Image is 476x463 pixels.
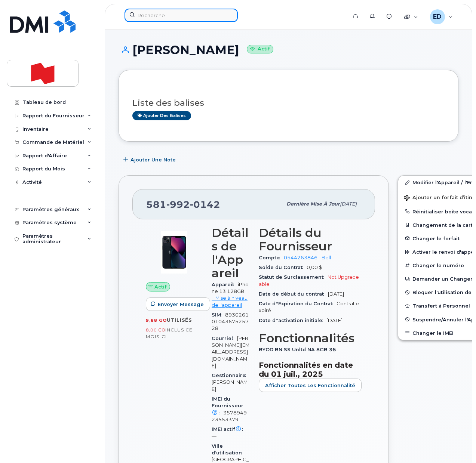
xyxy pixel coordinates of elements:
small: Actif [247,45,273,53]
span: Gestionnaire [212,373,250,378]
span: — [212,433,216,439]
span: [DATE] [326,318,343,323]
span: Ville d’utilisation [212,443,246,456]
span: 0,00 $ [307,265,322,270]
span: utilisés [167,317,192,323]
span: 9,88 Go [146,318,167,323]
button: Ajouter une Note [119,153,182,166]
span: [PERSON_NAME] [212,379,248,392]
span: 581 [146,199,220,210]
span: [DATE] [340,201,357,207]
img: image20231002-3703462-1ig824h.jpeg [152,230,197,275]
span: Solde du Contrat [259,265,307,270]
h3: Détails de l'Appareil [212,226,250,280]
span: 357894923553379 [212,410,247,422]
span: Date d''activation initiale [259,318,326,323]
span: Date de début du contrat [259,291,328,297]
span: 89302610104367525728 [212,312,249,331]
span: Date d''Expiration du Contrat [259,301,337,306]
span: Envoyer Message [158,301,204,308]
span: BYOD BN SS Unltd NA 8GB 36 [259,347,340,352]
span: Ajouter une Note [130,156,176,163]
span: Actif [154,283,167,290]
a: + Mise à niveau de l'appareil [212,295,248,308]
span: Changer le forfait [412,235,460,241]
span: IMEI du Fournisseur [212,396,243,416]
a: 0544263846 - Bell [284,255,331,260]
span: Statut de Surclassement [259,274,328,280]
span: Appareil [212,282,238,287]
span: [DATE] [328,291,344,297]
a: Ajouter des balises [132,111,191,120]
span: Not Upgradeable [259,274,359,287]
button: Envoyer Message [146,297,210,311]
button: Afficher Toutes les Fonctionnalité [259,379,362,392]
span: Activer le renvoi d'appel [412,249,476,255]
span: 0142 [190,199,220,210]
h3: Liste des balises [132,98,445,108]
span: SIM [212,312,225,318]
span: Compte [259,255,284,260]
h1: [PERSON_NAME] [119,43,458,56]
span: Dernière mise à jour [286,201,340,207]
h3: Fonctionnalités [259,331,362,345]
span: 8,00 Go [146,327,165,333]
h3: Fonctionnalités en date du 01 juil., 2025 [259,361,362,379]
span: inclus ce mois-ci [146,327,193,339]
span: Afficher Toutes les Fonctionnalité [265,382,355,389]
span: 992 [166,199,190,210]
span: IMEI actif [212,426,247,432]
h3: Détails du Fournisseur [259,226,362,253]
span: Courriel [212,336,237,341]
span: [PERSON_NAME][EMAIL_ADDRESS][DOMAIN_NAME] [212,336,249,368]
